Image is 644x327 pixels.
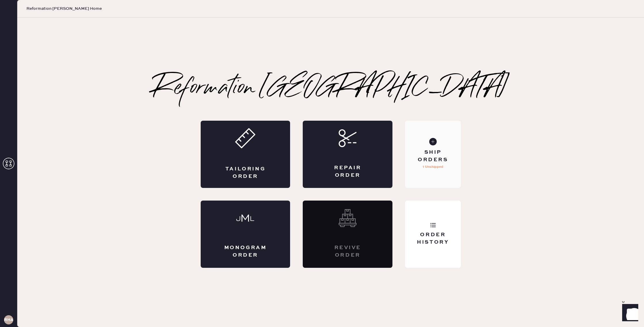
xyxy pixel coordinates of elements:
div: Repair Order [326,164,369,179]
h2: Reformation [GEOGRAPHIC_DATA] [153,77,509,100]
div: Tailoring Order [224,166,267,180]
div: Monogram Order [224,244,267,259]
div: Order History [410,231,456,246]
div: Revive order [326,244,369,259]
div: Interested? Contact us at care@hemster.co [303,201,392,268]
iframe: Front Chat [617,301,641,326]
p: 1 Unshipped [423,163,443,170]
span: Reformation [PERSON_NAME] Home [26,6,102,11]
h3: RHA [4,318,13,322]
div: Ship Orders [410,149,456,163]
